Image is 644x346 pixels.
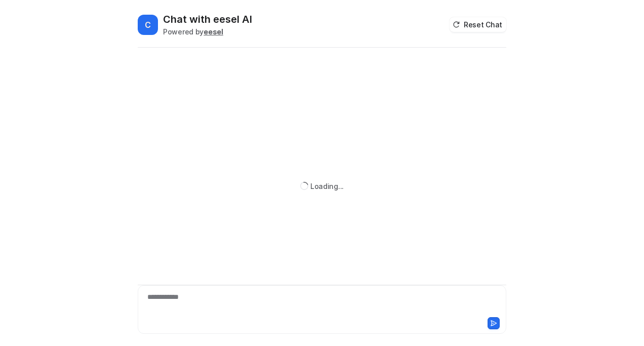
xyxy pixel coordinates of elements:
b: eesel [204,27,223,36]
div: Powered by [163,26,252,37]
button: Reset Chat [450,17,506,32]
h2: Chat with eesel AI [163,12,252,26]
span: C [138,15,158,35]
div: Loading... [310,181,344,191]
